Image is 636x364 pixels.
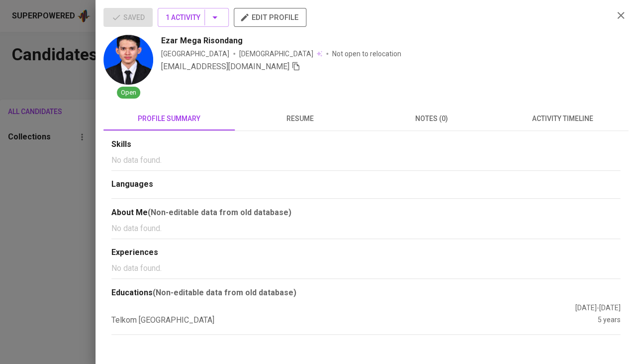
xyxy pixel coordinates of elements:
span: edit profile [242,11,298,24]
div: Educations [111,287,620,299]
span: resume [241,113,360,125]
div: [GEOGRAPHIC_DATA] [161,49,229,59]
div: About Me [111,207,620,219]
button: 1 Activity [158,8,229,27]
span: 1 Activity [166,11,221,24]
p: No data found. [111,154,620,166]
button: edit profile [234,8,306,27]
span: notes (0) [372,113,491,125]
span: Ezar Mega Risondang [161,35,243,47]
p: No data found. [111,262,620,274]
div: Languages [111,179,620,190]
div: Skills [111,139,620,150]
div: 5 years [597,315,620,326]
span: [EMAIL_ADDRESS][DOMAIN_NAME] [161,62,289,71]
span: Open [117,88,140,98]
div: Experiences [111,247,620,258]
span: activity timeline [503,113,622,125]
b: (Non-editable data from old database) [153,288,296,297]
div: Telkom [GEOGRAPHIC_DATA] [111,315,597,326]
span: profile summary [109,113,229,125]
p: No data found. [111,223,620,235]
span: [DATE] - [DATE] [575,304,620,312]
p: Not open to relocation [332,49,401,59]
span: [DEMOGRAPHIC_DATA] [239,49,315,59]
b: (Non-editable data from old database) [148,208,291,217]
a: edit profile [234,13,306,21]
img: 2abd8d5cb4b0842ad804e6c42b7276a1.jpg [103,35,153,85]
